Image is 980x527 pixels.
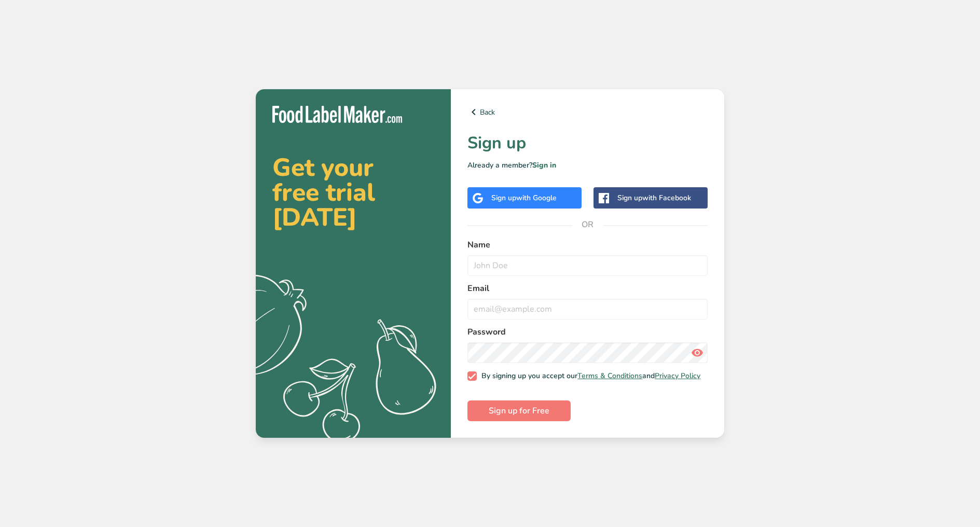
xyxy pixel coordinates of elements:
[642,193,691,203] span: with Facebook
[491,192,557,203] div: Sign up
[467,326,708,338] label: Password
[577,371,642,381] a: Terms & Conditions
[655,371,700,381] a: Privacy Policy
[467,255,708,276] input: John Doe
[617,192,691,203] div: Sign up
[467,131,708,156] h1: Sign up
[467,106,708,118] a: Back
[489,405,549,417] span: Sign up for Free
[477,371,701,381] span: By signing up you accept our and
[467,400,571,421] button: Sign up for Free
[272,155,434,230] h2: Get your free trial [DATE]
[467,160,708,171] p: Already a member?
[572,209,603,240] span: OR
[467,299,708,320] input: email@example.com
[467,239,708,251] label: Name
[272,106,402,123] img: Food Label Maker
[532,160,556,170] a: Sign in
[516,193,557,203] span: with Google
[467,282,708,295] label: Email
